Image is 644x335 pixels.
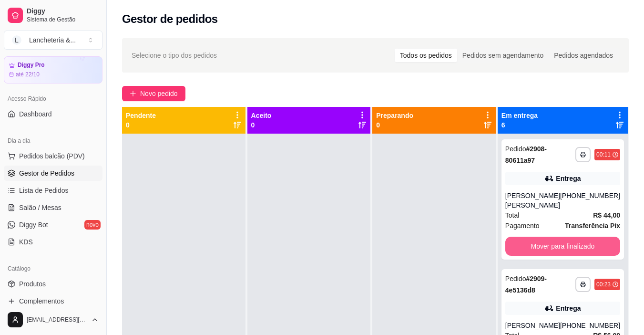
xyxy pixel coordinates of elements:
div: [PHONE_NUMBER] [560,321,620,330]
a: Salão / Mesas [4,200,102,215]
a: Complementos [4,293,102,309]
span: Diggy Bot [19,220,48,230]
div: Pedidos agendados [549,49,618,62]
a: Lista de Pedidos [4,183,102,198]
span: Novo pedido [140,88,178,99]
span: Dashboard [19,109,52,119]
div: [PHONE_NUMBER] [560,191,620,210]
p: 0 [376,120,413,130]
strong: R$ 44,00 [593,211,620,219]
a: DiggySistema de Gestão [4,4,102,27]
strong: # 2909-4e5136d8 [505,275,547,294]
button: [EMAIL_ADDRESS][DOMAIN_NAME] [4,308,102,331]
div: Dia a dia [4,133,102,148]
a: Diggy Botnovo [4,217,102,232]
p: 0 [251,120,272,130]
div: 00:23 [596,281,611,288]
p: Aceito [251,111,272,120]
p: Preparando [376,111,413,120]
p: Pendente [126,111,156,120]
h2: Gestor de pedidos [122,11,218,27]
div: Entrega [556,174,581,183]
p: 6 [501,120,538,130]
div: Entrega [556,304,581,313]
article: Diggy Pro [18,62,45,69]
button: Select a team [4,31,102,50]
strong: Transferência Pix [565,222,620,230]
strong: # 2908-80611a97 [505,145,547,164]
a: Dashboard [4,106,102,122]
div: Acesso Rápido [4,91,102,106]
div: Lancheteria & ... [29,35,76,45]
span: Lista de Pedidos [19,186,69,195]
span: L [12,35,21,45]
button: Novo pedido [122,86,185,101]
span: [EMAIL_ADDRESS][DOMAIN_NAME] [27,316,87,324]
div: Catálogo [4,261,102,276]
div: [PERSON_NAME] [505,321,560,330]
button: Pedidos balcão (PDV) [4,148,102,164]
span: Pedidos balcão (PDV) [19,151,85,161]
article: até 22/10 [16,71,40,78]
p: 0 [126,120,156,130]
span: plus [130,90,136,97]
span: Salão / Mesas [19,203,61,212]
span: Complementos [19,296,64,306]
span: Gestor de Pedidos [19,168,74,178]
a: Produtos [4,276,102,292]
span: Pedido [505,275,526,283]
a: KDS [4,234,102,250]
span: Pedido [505,145,526,153]
span: Produtos [19,279,46,289]
span: Sistema de Gestão [27,16,99,23]
a: Diggy Proaté 22/10 [4,56,102,84]
div: [PERSON_NAME] [PERSON_NAME] [505,191,560,210]
span: Selecione o tipo dos pedidos [132,50,217,61]
span: Diggy [27,7,99,16]
div: Todos os pedidos [395,49,457,62]
div: Pedidos sem agendamento [457,49,549,62]
span: KDS [19,237,33,247]
a: Gestor de Pedidos [4,166,102,181]
div: 00:11 [596,151,611,158]
span: Pagamento [505,220,540,231]
p: Em entrega [501,111,538,120]
span: Total [505,210,520,220]
button: Mover para finalizado [505,237,620,256]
